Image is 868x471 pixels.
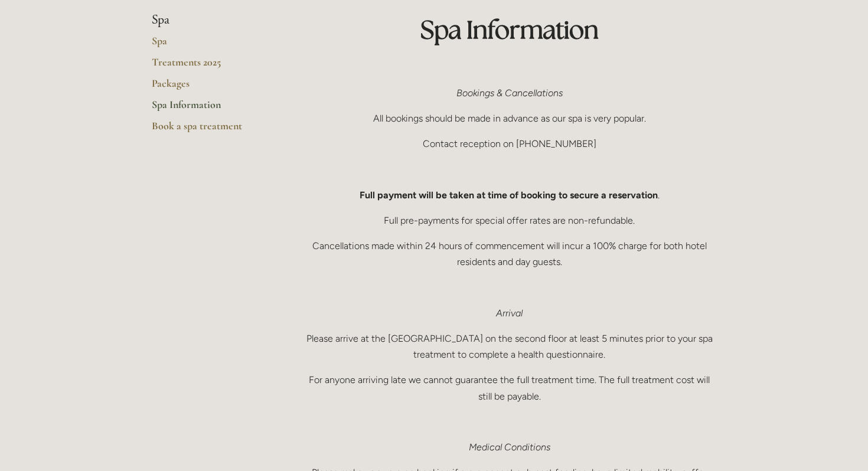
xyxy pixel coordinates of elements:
em: Bookings & Cancellations [456,87,563,99]
p: Please arrive at the [GEOGRAPHIC_DATA] on the second floor at least 5 minutes prior to your spa t... [302,331,716,362]
a: Packages [152,77,265,98]
li: Spa [152,12,265,28]
a: Treatments 2025 [152,55,265,77]
a: Spa [152,34,265,55]
p: . [302,187,716,203]
a: Book a spa treatment [152,119,265,140]
p: Cancellations made within 24 hours of commencement will incur a 100% charge for both hotel reside... [302,238,716,270]
p: Full pre-payments for special offer rates are non-refundable. [302,212,716,228]
strong: Full payment will be taken at time of booking to secure a reservation [360,189,658,201]
p: All bookings should be made in advance as our spa is very popular. [302,110,716,126]
p: Contact reception on [PHONE_NUMBER] [302,136,716,152]
strong: Spa Information [420,14,599,45]
a: Spa Information [152,98,265,119]
em: Medical Conditions [469,441,550,453]
em: Arrival [496,308,523,319]
p: For anyone arriving late we cannot guarantee the full treatment time. The full treatment cost wil... [302,372,716,404]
